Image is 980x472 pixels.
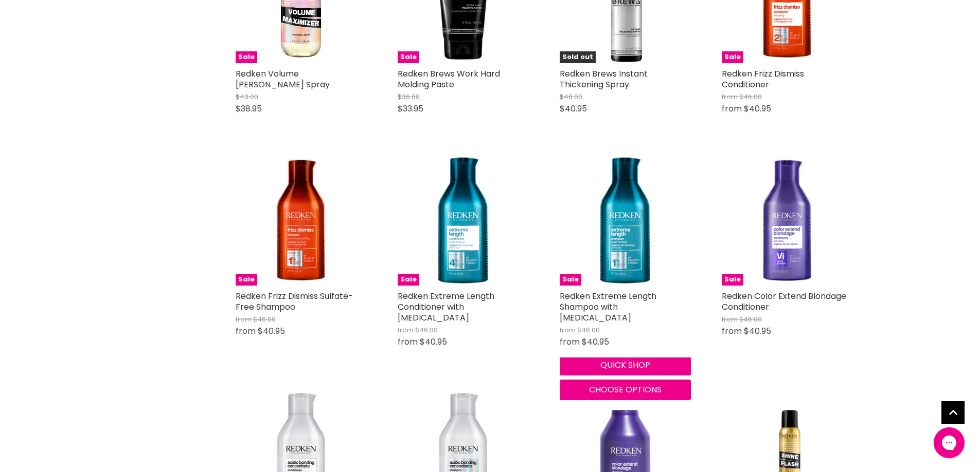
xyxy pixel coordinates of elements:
[722,155,853,286] img: Redken Color Extend Blondage Conditioner
[929,424,970,462] iframe: Gorgias live chat messenger
[744,103,771,115] span: $40.95
[560,290,656,324] a: Redken Extreme Length Shampoo with [MEDICAL_DATA]
[589,384,662,395] span: Choose options
[722,68,804,90] a: Redken Frizz Dismiss Conditioner
[398,290,494,324] a: Redken Extreme Length Conditioner with [MEDICAL_DATA]
[398,155,529,286] img: Redken Extreme Length Conditioner with Biotin
[560,51,596,63] span: Sold out
[420,336,447,348] span: $40.95
[398,325,414,335] span: from
[722,325,742,337] span: from
[577,325,600,335] span: $46.00
[739,92,762,102] span: $46.00
[236,274,257,286] span: Sale
[560,155,691,286] a: Redken Extreme Length Shampoo with BiotinSale
[236,314,252,324] span: from
[236,155,367,286] a: Redken Frizz Dismiss Sulfate-Free ShampooSale
[560,355,691,375] button: Quick shop
[560,103,587,115] span: $40.95
[236,68,330,90] a: Redken Volume [PERSON_NAME] Spray
[560,325,576,335] span: from
[236,103,262,115] span: $38.95
[582,336,609,348] span: $40.95
[722,51,743,63] span: Sale
[739,314,762,324] span: $46.00
[722,290,846,313] a: Redken Color Extend Blondage Conditioner
[236,155,367,286] img: Redken Frizz Dismiss Sulfate-Free Shampoo
[236,325,256,337] span: from
[236,290,353,313] a: Redken Frizz Dismiss Sulfate-Free Shampoo
[744,325,771,337] span: $40.95
[236,51,257,63] span: Sale
[415,325,438,335] span: $46.00
[560,274,581,286] span: Sale
[398,155,529,286] a: Redken Extreme Length Conditioner with BiotinSale
[398,92,420,102] span: $36.00
[560,155,691,286] img: Redken Extreme Length Shampoo with Biotin
[253,314,276,324] span: $46.00
[398,68,500,90] a: Redken Brews Work Hard Molding Paste
[236,92,258,102] span: $43.00
[560,336,580,348] span: from
[722,92,738,102] span: from
[722,314,738,324] span: from
[398,274,419,286] span: Sale
[560,380,691,400] button: Choose options
[560,92,582,102] span: $48.00
[398,51,419,63] span: Sale
[398,336,418,348] span: from
[398,103,423,115] span: $33.95
[722,274,743,286] span: Sale
[722,155,853,286] a: Redken Color Extend Blondage ConditionerSale
[258,325,285,337] span: $40.95
[560,68,648,90] a: Redken Brews Instant Thickening Spray
[722,103,742,115] span: from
